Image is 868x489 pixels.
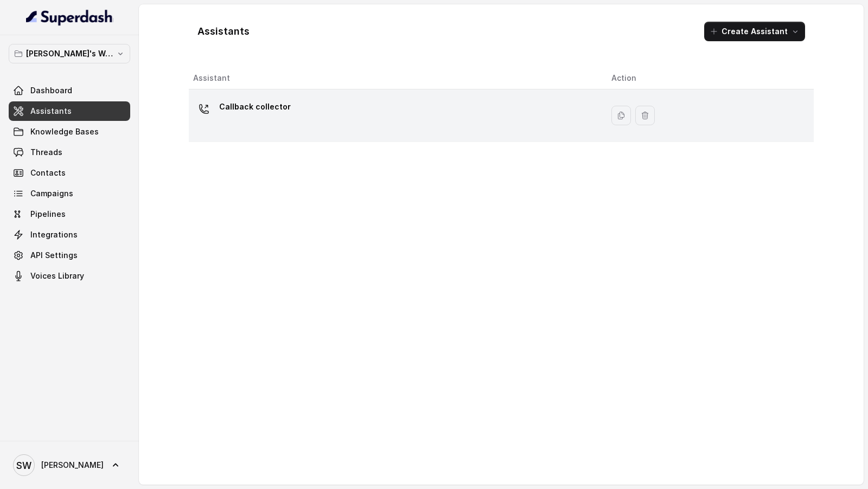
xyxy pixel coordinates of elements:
a: Contacts [9,163,130,183]
span: API Settings [30,250,78,261]
span: [PERSON_NAME] [41,460,104,471]
span: Knowledge Bases [30,126,99,137]
th: Action [603,67,814,89]
span: Campaigns [30,188,73,199]
span: Integrations [30,229,78,240]
span: Pipelines [30,209,66,220]
span: Assistants [30,106,72,117]
p: Callback collector [219,98,291,115]
a: [PERSON_NAME] [9,450,130,480]
a: Dashboard [9,81,130,100]
button: [PERSON_NAME]'s Workspace [9,44,130,63]
p: [PERSON_NAME]'s Workspace [26,47,113,60]
img: light.svg [26,9,113,26]
span: Contacts [30,168,66,178]
a: API Settings [9,246,130,265]
a: Campaigns [9,184,130,203]
button: Create Assistant [704,22,805,41]
a: Assistants [9,101,130,121]
span: Threads [30,147,62,158]
a: Knowledge Bases [9,122,130,141]
a: Threads [9,143,130,162]
text: SW [16,460,31,471]
span: Voices Library [30,271,84,281]
h1: Assistants [197,23,250,40]
span: Dashboard [30,85,72,96]
a: Voices Library [9,266,130,286]
th: Assistant [189,67,603,89]
a: Pipelines [9,204,130,224]
a: Integrations [9,225,130,244]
